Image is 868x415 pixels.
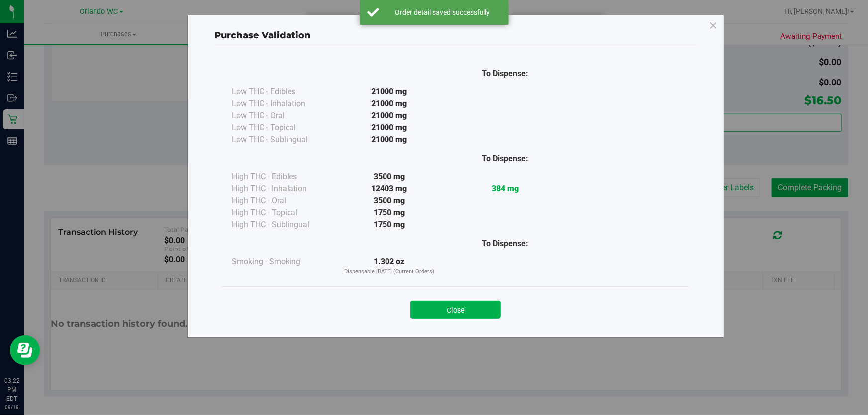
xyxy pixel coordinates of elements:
[331,207,447,219] div: 1750 mg
[232,122,331,134] div: Low THC - Topical
[331,110,447,122] div: 21000 mg
[331,195,447,207] div: 3500 mg
[232,183,331,195] div: High THC - Inhalation
[232,195,331,207] div: High THC - Oral
[331,268,447,276] p: Dispensable [DATE] (Current Orders)
[331,134,447,146] div: 21000 mg
[232,98,331,110] div: Low THC - Inhalation
[331,86,447,98] div: 21000 mg
[232,256,331,268] div: Smoking - Smoking
[331,219,447,231] div: 1750 mg
[385,7,501,17] div: Order detail saved successfully
[331,183,447,195] div: 12403 mg
[214,30,311,41] span: Purchase Validation
[331,122,447,134] div: 21000 mg
[331,98,447,110] div: 21000 mg
[331,171,447,183] div: 3500 mg
[447,238,563,249] div: To Dispense:
[232,86,331,98] div: Low THC - Edibles
[447,68,563,80] div: To Dispense:
[410,301,501,319] button: Close
[492,184,519,193] strong: 384 mg
[232,219,331,231] div: High THC - Sublingual
[10,335,40,365] iframe: Resource center
[232,110,331,122] div: Low THC - Oral
[447,153,563,165] div: To Dispense:
[232,134,331,146] div: Low THC - Sublingual
[232,207,331,219] div: High THC - Topical
[232,171,331,183] div: High THC - Edibles
[331,256,447,276] div: 1.302 oz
